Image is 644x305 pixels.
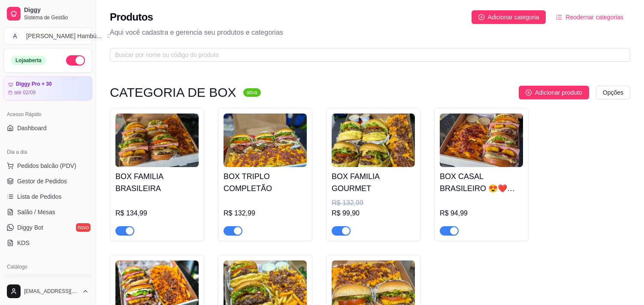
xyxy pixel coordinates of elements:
[596,86,630,99] button: Opções
[488,12,539,22] span: Adicionar categoria
[3,3,92,24] a: DiggySistema de Gestão
[3,121,92,135] a: Dashboard
[3,205,92,219] a: Salão / Mesas
[243,88,261,97] sup: ativa
[332,114,415,167] img: product-image
[332,198,415,208] div: R$ 132,99
[519,86,589,99] button: Adicionar produto
[224,208,307,218] div: R$ 132,99
[17,239,30,247] span: KDS
[3,236,92,250] a: KDS
[11,56,46,65] div: Loja aberta
[3,281,92,302] button: [EMAIL_ADDRESS][DOMAIN_NAME]
[66,55,85,66] button: Alterar Status
[3,221,92,234] a: Diggy Botnovo
[3,108,92,121] div: Acesso Rápido
[17,192,62,201] span: Lista de Pedidos
[440,170,523,194] h4: BOX CASAL BRASILEIRO 😍❤️🔥👩‍❤️‍👨
[224,170,307,194] h4: BOX TRIPLO COMPLETÃO
[115,50,618,60] input: Buscar por nome ou código do produto
[3,190,92,203] a: Lista de Pedidos
[115,170,199,194] h4: BOX FAMILIA BRASILEIRA
[549,10,630,24] button: Reodernar categorias
[17,223,43,232] span: Diggy Bot
[3,159,92,173] button: Pedidos balcão (PDV)
[110,87,236,98] h3: CATEGORIA DE BOX
[472,10,546,24] button: Adicionar categoria
[3,260,92,274] div: Catálogo
[115,208,199,218] div: R$ 134,99
[115,114,199,167] img: product-image
[17,177,67,185] span: Gestor de Pedidos
[14,89,36,96] article: até 02/09
[332,208,415,218] div: R$ 99,90
[535,88,582,97] span: Adicionar produto
[332,170,415,194] h4: BOX FAMILIA GOURMET
[478,14,484,20] span: plus-circle
[110,10,153,24] h2: Produtos
[526,90,532,96] span: plus-circle
[17,276,41,285] span: Produtos
[11,32,19,40] span: A
[24,14,89,21] span: Sistema de Gestão
[3,274,92,287] a: Produtos
[17,161,76,170] span: Pedidos balcão (PDV)
[603,88,623,97] span: Opções
[24,288,79,295] span: [EMAIL_ADDRESS][DOMAIN_NAME]
[440,114,523,167] img: product-image
[110,27,630,38] p: Aqui você cadastra e gerencia seu produtos e categorias
[3,174,92,188] a: Gestor de Pedidos
[17,208,55,216] span: Salão / Mesas
[17,124,47,132] span: Dashboard
[224,114,307,167] img: product-image
[556,14,562,20] span: ordered-list
[24,6,89,14] span: Diggy
[565,12,623,22] span: Reodernar categorias
[3,145,92,159] div: Dia a dia
[3,27,92,45] button: Select a team
[26,32,102,40] div: [PERSON_NAME] Hambú ...
[3,76,92,101] a: Diggy Pro + 30até 02/09
[16,81,52,87] article: Diggy Pro + 30
[440,208,523,218] div: R$ 94,99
